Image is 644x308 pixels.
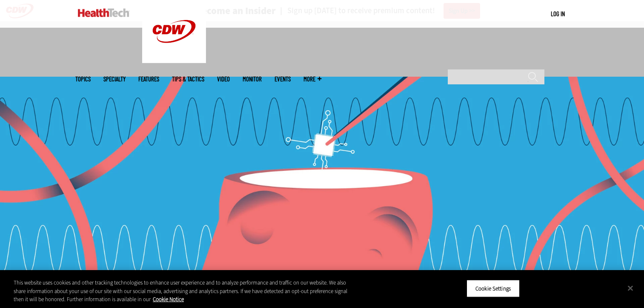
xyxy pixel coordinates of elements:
span: More [303,76,321,82]
img: Home [78,9,129,17]
span: Topics [75,76,91,82]
a: Features [138,76,159,82]
a: More information about your privacy [153,296,184,303]
a: MonITor [243,76,262,82]
div: This website uses cookies and other tracking technologies to enhance user experience and to analy... [14,279,354,304]
a: Tips & Tactics [172,76,204,82]
a: Log in [551,10,565,17]
button: Close [621,279,640,297]
div: User menu [551,9,565,18]
a: Events [275,76,291,82]
button: Cookie Settings [467,279,520,297]
a: Video [217,76,230,82]
a: CDW [142,56,206,65]
span: Specialty [103,76,126,82]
